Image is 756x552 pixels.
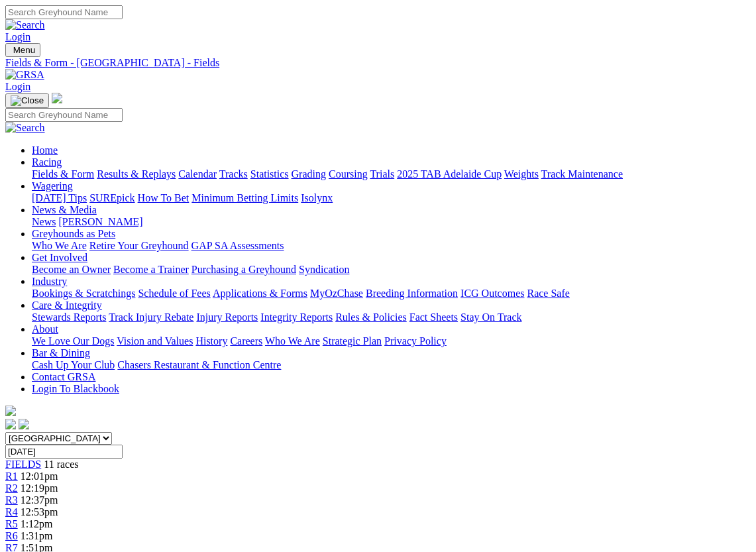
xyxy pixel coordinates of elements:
[191,192,298,203] a: Minimum Betting Limits
[195,335,227,347] a: History
[21,494,58,506] span: 12:37pm
[113,264,189,275] a: Become a Trainer
[109,311,193,323] a: Track Injury Rebate
[5,445,123,459] input: Select date
[196,311,258,323] a: Injury Reports
[299,264,349,275] a: Syndication
[21,530,53,541] span: 1:31pm
[89,240,189,251] a: Retire Your Greyhound
[32,323,58,335] a: About
[32,180,73,192] a: Wagering
[32,216,751,228] div: News & Media
[460,288,524,299] a: ICG Outcomes
[32,264,111,275] a: Become an Owner
[409,311,458,323] a: Fact Sheets
[32,240,87,251] a: Who We Are
[370,168,394,180] a: Trials
[21,506,58,518] span: 12:53pm
[32,264,751,276] div: Get Involved
[32,383,119,394] a: Login To Blackbook
[5,5,123,19] input: Search
[32,156,62,168] a: Racing
[397,168,502,180] a: 2025 TAB Adelaide Cup
[32,240,751,252] div: Greyhounds as Pets
[5,69,44,81] img: GRSA
[32,252,87,263] a: Get Involved
[191,264,296,275] a: Purchasing a Greyhound
[32,276,67,287] a: Industry
[5,482,18,494] a: R2
[250,168,289,180] a: Statistics
[89,192,135,203] a: SUREpick
[32,335,751,347] div: About
[32,168,751,180] div: Racing
[5,19,45,31] img: Search
[230,335,262,347] a: Careers
[335,311,407,323] a: Rules & Policies
[32,311,751,323] div: Care & Integrity
[52,93,62,103] img: logo-grsa-white.png
[32,192,87,203] a: [DATE] Tips
[5,31,30,42] a: Login
[21,470,58,482] span: 12:01pm
[5,406,16,416] img: logo-grsa-white.png
[32,371,95,382] a: Contact GRSA
[58,216,142,227] a: [PERSON_NAME]
[5,81,30,92] a: Login
[5,122,45,134] img: Search
[504,168,539,180] a: Weights
[329,168,368,180] a: Coursing
[219,168,248,180] a: Tracks
[32,288,751,300] div: Industry
[32,311,106,323] a: Stewards Reports
[310,288,363,299] a: MyOzChase
[138,288,210,299] a: Schedule of Fees
[5,43,40,57] button: Toggle navigation
[32,359,751,371] div: Bar & Dining
[213,288,307,299] a: Applications & Forms
[5,506,18,518] a: R4
[301,192,333,203] a: Isolynx
[5,459,41,470] a: FIELDS
[32,144,58,156] a: Home
[32,347,90,359] a: Bar & Dining
[5,419,16,429] img: facebook.svg
[32,288,135,299] a: Bookings & Scratchings
[32,216,56,227] a: News
[32,335,114,347] a: We Love Our Dogs
[13,45,35,55] span: Menu
[32,168,94,180] a: Fields & Form
[292,168,326,180] a: Grading
[527,288,569,299] a: Race Safe
[5,518,18,529] a: R5
[21,518,53,529] span: 1:12pm
[5,494,18,506] a: R3
[5,470,18,482] a: R1
[97,168,176,180] a: Results & Replays
[32,359,115,370] a: Cash Up Your Club
[32,204,97,215] a: News & Media
[21,482,58,494] span: 12:19pm
[5,57,751,69] a: Fields & Form - [GEOGRAPHIC_DATA] - Fields
[138,192,189,203] a: How To Bet
[541,168,623,180] a: Track Maintenance
[260,311,333,323] a: Integrity Reports
[191,240,284,251] a: GAP SA Assessments
[32,228,115,239] a: Greyhounds as Pets
[5,93,49,108] button: Toggle navigation
[32,300,102,311] a: Care & Integrity
[178,168,217,180] a: Calendar
[44,459,78,470] span: 11 races
[5,530,18,541] a: R6
[5,108,123,122] input: Search
[384,335,447,347] a: Privacy Policy
[32,192,751,204] div: Wagering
